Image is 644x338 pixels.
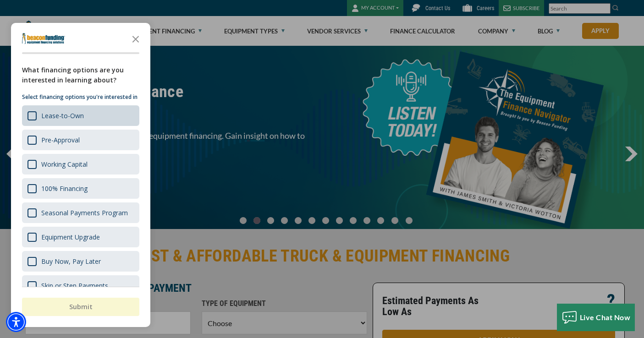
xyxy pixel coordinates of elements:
button: Live Chat Now [557,304,635,331]
div: Working Capital [22,154,139,174]
p: Select financing options you're interested in [22,93,139,102]
div: Lease-to-Own [22,105,139,126]
div: Buy Now, Pay Later [22,251,139,272]
div: Accessibility Menu [6,312,26,332]
div: Pre-Approval [22,130,139,150]
img: Company logo [22,33,65,44]
div: 100% Financing [41,184,88,193]
div: What financing options are you interested in learning about? [22,65,139,85]
div: Skip or Step Payments [41,281,108,290]
div: Seasonal Payments Program [22,202,139,223]
div: Equipment Upgrade [22,227,139,247]
div: Survey [11,23,150,327]
div: Lease-to-Own [41,111,84,120]
div: Working Capital [41,160,88,169]
div: Buy Now, Pay Later [41,257,101,266]
span: Live Chat Now [580,313,631,322]
div: Equipment Upgrade [41,233,100,241]
div: Skip or Step Payments [22,275,139,296]
div: Pre-Approval [41,136,80,144]
div: 100% Financing [22,178,139,199]
button: Close the survey [127,29,145,48]
div: Seasonal Payments Program [41,208,128,217]
button: Submit [22,298,139,316]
